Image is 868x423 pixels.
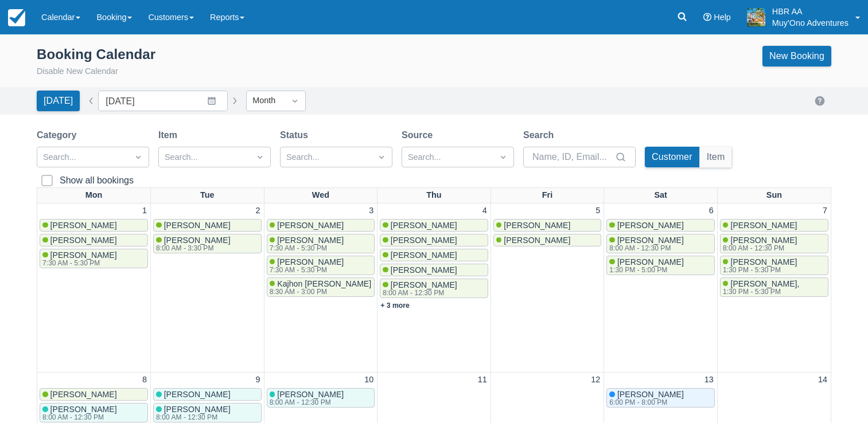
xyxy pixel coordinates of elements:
[37,91,80,111] button: [DATE]
[730,279,799,288] span: [PERSON_NAME],
[816,374,830,386] a: 14
[476,374,489,386] a: 11
[277,236,344,245] span: [PERSON_NAME]
[593,205,602,217] a: 5
[267,388,375,408] a: [PERSON_NAME]8:00 AM - 12:30 PM
[380,219,488,232] a: [PERSON_NAME]
[277,221,344,230] span: [PERSON_NAME]
[714,13,731,22] span: Help
[609,267,682,273] div: 1:30 PM - 5:00 PM
[617,390,684,399] span: [PERSON_NAME]
[730,257,797,267] span: [PERSON_NAME]
[42,414,115,421] div: 8:00 AM - 12:30 PM
[270,267,342,273] div: 7:30 AM - 5:30 PM
[254,205,263,217] a: 2
[606,219,715,232] a: [PERSON_NAME]
[700,147,732,167] button: Item
[402,128,437,142] label: Source
[50,405,117,414] span: [PERSON_NAME]
[617,221,684,230] span: [PERSON_NAME]
[153,219,262,232] a: [PERSON_NAME]
[376,151,387,163] span: Dropdown icon
[723,267,795,273] div: 1:30 PM - 5:30 PM
[267,256,375,275] a: [PERSON_NAME]7:30 AM - 5:30 PM
[153,388,262,401] a: [PERSON_NAME]
[98,91,228,111] input: Date
[609,245,682,252] div: 8:00 AM - 12:30 PM
[133,151,144,163] span: Dropdown icon
[424,188,443,203] a: Thu
[164,405,231,414] span: [PERSON_NAME]
[606,234,715,253] a: [PERSON_NAME]8:00 AM - 12:30 PM
[37,65,118,78] button: Disable New Calendar
[140,374,149,386] a: 8
[720,234,828,253] a: [PERSON_NAME]8:00 AM - 12:30 PM
[50,221,117,230] span: [PERSON_NAME]
[267,277,375,297] a: Kajhon [PERSON_NAME]8:30 AM - 3:00 PM
[589,374,602,386] a: 12
[493,219,602,232] a: [PERSON_NAME]
[720,219,828,232] a: [PERSON_NAME]
[254,374,263,386] a: 9
[153,403,262,422] a: [PERSON_NAME]8:00 AM - 12:30 PM
[707,205,716,217] a: 6
[156,414,228,421] div: 8:00 AM - 12:30 PM
[164,390,231,399] span: [PERSON_NAME]
[40,219,148,232] a: [PERSON_NAME]
[252,95,279,107] div: Month
[270,245,342,252] div: 7:30 AM - 5:30 PM
[367,205,376,217] a: 3
[504,236,570,245] span: [PERSON_NAME]
[362,374,376,386] a: 10
[380,249,488,261] a: [PERSON_NAME]
[772,6,848,17] p: HBR AA
[140,205,149,217] a: 1
[609,399,682,406] div: 6:00 PM - 8:00 PM
[153,234,262,253] a: [PERSON_NAME]8:00 AM - 3:30 PM
[764,188,784,203] a: Sun
[280,128,313,142] label: Status
[645,147,699,167] button: Customer
[493,234,602,246] a: [PERSON_NAME]
[540,188,555,203] a: Fri
[40,388,148,401] a: [PERSON_NAME]
[730,236,797,245] span: [PERSON_NAME]
[198,188,217,203] a: Tue
[267,219,375,232] a: [PERSON_NAME]
[37,128,81,142] label: Category
[310,188,332,203] a: Wed
[83,188,105,203] a: Mon
[50,390,117,399] span: [PERSON_NAME]
[617,236,684,245] span: [PERSON_NAME]
[277,279,371,288] span: Kajhon [PERSON_NAME]
[617,257,684,267] span: [PERSON_NAME]
[50,250,117,260] span: [PERSON_NAME]
[380,301,410,310] a: + 3 more
[60,175,134,186] div: Show all bookings
[606,388,715,408] a: [PERSON_NAME]6:00 PM - 8:00 PM
[50,236,117,245] span: [PERSON_NAME]
[391,265,457,275] span: [PERSON_NAME]
[723,245,795,252] div: 8:00 AM - 12:30 PM
[391,250,457,260] span: [PERSON_NAME]
[289,95,301,107] span: Dropdown icon
[532,147,613,167] input: Name, ID, Email...
[747,8,765,26] img: A20
[270,399,342,406] div: 8:00 AM - 12:30 PM
[40,403,148,422] a: [PERSON_NAME]8:00 AM - 12:30 PM
[730,221,797,230] span: [PERSON_NAME]
[158,128,182,142] label: Item
[820,205,830,217] a: 7
[8,9,25,26] img: checkfront-main-nav-mini-logo.png
[277,257,344,267] span: [PERSON_NAME]
[480,205,489,217] a: 4
[720,277,828,297] a: [PERSON_NAME],1:30 PM - 5:30 PM
[720,256,828,275] a: [PERSON_NAME]1:30 PM - 5:30 PM
[652,188,669,203] a: Sat
[254,151,266,163] span: Dropdown icon
[270,288,369,295] div: 8:30 AM - 3:00 PM
[156,245,228,252] div: 8:00 AM - 3:30 PM
[391,236,457,245] span: [PERSON_NAME]
[380,264,488,276] a: [PERSON_NAME]
[523,128,558,142] label: Search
